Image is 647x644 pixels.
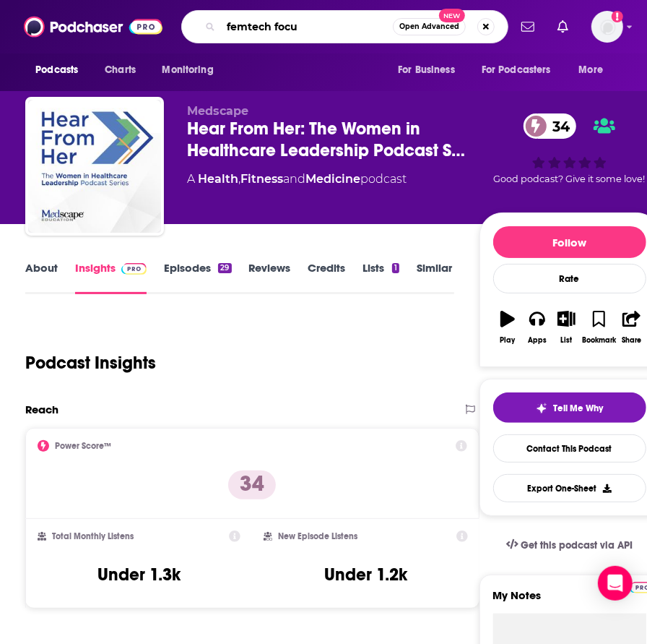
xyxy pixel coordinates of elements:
[598,566,633,601] div: Open Intercom Messenger
[363,261,399,294] a: Lists1
[238,172,240,186] span: ,
[228,471,276,499] p: 34
[152,56,232,84] button: open menu
[324,564,407,585] h3: Under 1.2k
[198,172,238,186] a: Health
[393,18,466,35] button: Open AdvancedNew
[25,261,58,294] a: About
[28,100,161,233] img: Hear From Her: The Women in Healthcare Leadership Podcast Series
[24,13,162,40] img: Podchaser - Follow, Share and Rate Podcasts
[521,539,633,551] span: Get this podcast via API
[591,11,623,43] span: Logged in as SolComms
[493,392,646,423] button: tell me why sparkleTell Me Why
[552,14,574,39] a: Show notifications dropdown
[500,336,516,345] div: Play
[187,171,407,188] div: A podcast
[105,60,136,80] span: Charts
[591,11,623,43] button: Show profile menu
[552,301,581,353] button: List
[493,264,646,293] div: Rate
[308,261,346,294] a: Credits
[493,474,646,502] button: Export One-Sheet
[579,60,604,80] span: More
[493,588,646,614] label: My Notes
[538,113,577,139] span: 34
[581,301,617,353] button: Bookmark
[495,528,645,563] a: Get this podcast via API
[528,336,547,345] div: Apps
[493,226,646,258] button: Follow
[524,113,577,139] a: 34
[582,336,616,345] div: Bookmark
[55,441,111,451] h2: Power Score™
[591,11,623,43] img: User Profile
[164,261,231,294] a: Episodes29
[472,56,572,84] button: open menu
[218,263,231,273] div: 29
[25,352,156,374] h1: Podcast Insights
[536,403,547,414] img: tell me why sparkle
[75,261,147,294] a: InsightsPodchaser Pro
[569,56,622,84] button: open menu
[417,261,452,294] a: Similar
[25,403,58,416] h2: Reach
[622,336,641,345] div: Share
[249,261,291,294] a: Reviews
[439,9,465,22] span: New
[493,301,523,353] button: Play
[97,564,181,585] h3: Under 1.3k
[388,56,473,84] button: open menu
[522,301,552,353] button: Apps
[553,403,603,414] span: Tell Me Why
[612,11,623,22] svg: Add a profile image
[399,23,459,30] span: Open Advanced
[25,56,97,84] button: open menu
[162,60,213,80] span: Monitoring
[561,336,573,345] div: List
[121,263,147,275] img: Podchaser Pro
[482,60,551,80] span: For Podcasters
[240,172,283,186] a: Fitness
[493,434,646,463] a: Contact This Podcast
[95,56,144,84] a: Charts
[392,263,399,273] div: 1
[617,301,646,353] button: Share
[187,104,248,118] span: Medscape
[494,173,646,184] span: Good podcast? Give it some love!
[398,60,455,80] span: For Business
[52,531,134,541] h2: Total Monthly Listens
[221,15,393,38] input: Search podcasts, credits, & more...
[35,60,78,80] span: Podcasts
[283,172,305,186] span: and
[181,10,508,43] div: Search podcasts, credits, & more...
[278,531,357,541] h2: New Episode Listens
[516,14,540,39] a: Show notifications dropdown
[305,172,360,186] a: Medicine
